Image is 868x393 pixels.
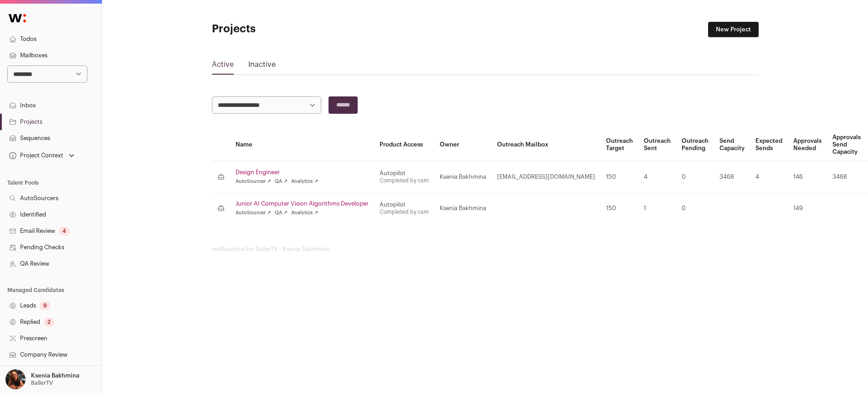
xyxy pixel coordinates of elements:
[827,128,866,161] th: Approvals Send Capacity
[788,193,827,224] td: 149
[291,178,318,185] a: Analytics ↗
[492,128,601,161] th: Outreach Mailbox
[492,161,601,193] td: [EMAIL_ADDRESS][DOMAIN_NAME]
[236,169,369,176] a: Design Engineer
[212,59,234,74] a: Active
[5,369,26,389] img: 13968079-medium_jpg
[236,200,369,207] a: Junior AI Computer Vision Algorithms Developer
[4,9,31,27] img: Wellfound
[59,227,70,236] div: 4
[236,178,271,185] a: AutoSourcer ↗
[601,128,638,161] th: Outreach Target
[676,128,714,161] th: Outreach Pending
[31,379,53,387] p: BallerTV
[638,193,676,224] td: 1
[40,301,51,310] div: 9
[212,22,394,36] h1: Projects
[4,369,81,389] button: Open dropdown
[291,209,318,217] a: Analytics ↗
[212,246,759,253] footer: wellfound:ai for BallerTV - Ksenia Bakhmina
[676,161,714,193] td: 0
[827,161,866,193] td: 3468
[601,161,638,193] td: 150
[638,128,676,161] th: Outreach Sent
[714,128,750,161] th: Send Capacity
[750,161,788,193] td: 4
[31,372,79,379] p: Ksenia Bakhmina
[374,128,434,161] th: Product Access
[750,128,788,161] th: Expected Sends
[434,128,492,161] th: Owner
[434,161,492,193] td: Ksenia Bakhmina
[638,161,676,193] td: 4
[380,178,429,183] a: Completed by csm
[248,59,276,74] a: Inactive
[380,209,429,215] a: Completed by csm
[676,193,714,224] td: 0
[7,152,63,159] div: Project Context
[275,178,288,185] a: QA ↗
[601,193,638,224] td: 150
[7,149,76,162] button: Open dropdown
[380,170,429,177] div: Autopilot
[236,209,271,217] a: AutoSourcer ↗
[714,161,750,193] td: 3468
[434,193,492,224] td: Ksenia Bakhmina
[788,161,827,193] td: 146
[275,209,288,217] a: QA ↗
[380,201,429,208] div: Autopilot
[708,22,759,37] a: New Project
[788,128,827,161] th: Approvals Needed
[230,128,374,161] th: Name
[44,317,54,327] div: 2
